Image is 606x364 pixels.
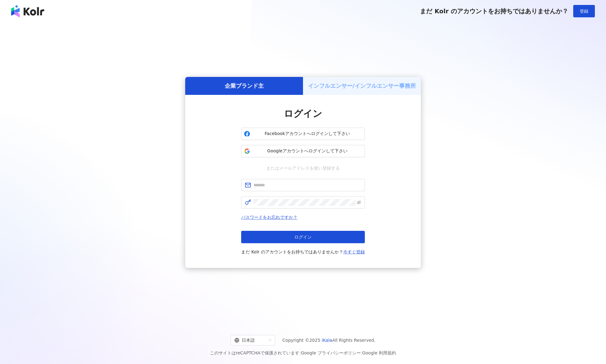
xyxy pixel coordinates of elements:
a: 今すぐ登録 [343,249,365,254]
span: このサイトはreCAPTCHAで保護されています [210,349,396,357]
span: | [361,350,362,355]
span: またはメールアドレスを使い登録する [262,165,344,171]
span: Facebookアカウントへログインして下さい [253,131,362,137]
a: iKala [322,338,332,343]
span: まだ Kolr のアカウントをお持ちではありませんか？ [241,248,365,256]
span: Googleアカウントへログインして下さい [253,148,362,154]
span: まだ Kolr のアカウントをお持ちではありませんか？ [420,7,568,15]
span: ログイン [294,235,312,239]
span: ログイン [284,108,322,119]
button: ログイン [241,231,365,243]
span: Copyright © 2025 All Rights Reserved. [283,336,376,344]
span: | [299,350,301,355]
button: Facebookアカウントへログインして下さい [241,128,365,140]
a: Google プライバシーポリシー [301,350,361,355]
div: 日本語 [234,335,266,345]
a: パスワードをお忘れですか？ [241,215,297,220]
button: Googleアカウントへログインして下さい [241,145,365,157]
h5: インフルエンサー/インフルエンサー事務所 [308,82,416,90]
button: 登録 [573,5,595,17]
span: 登録 [580,9,588,14]
span: eye-invisible [357,200,361,205]
h5: 企業ブランド主 [225,82,264,90]
a: Google 利用規約 [362,350,396,355]
img: logo [11,5,44,17]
